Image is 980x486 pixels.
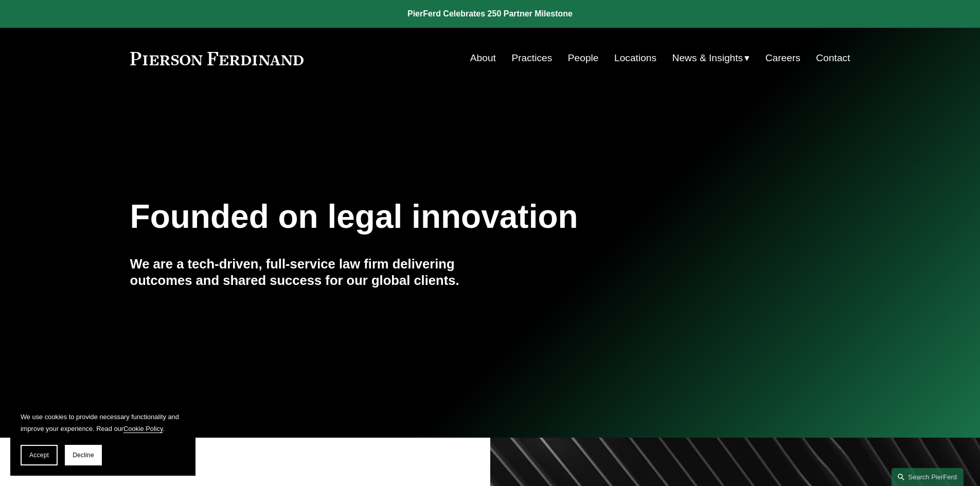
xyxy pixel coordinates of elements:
[65,445,102,465] button: Decline
[765,48,800,68] a: Careers
[892,468,964,486] a: Search this site
[672,48,750,68] a: folder dropdown
[123,425,163,433] a: Cookie Policy
[21,445,58,465] button: Accept
[73,452,94,459] span: Decline
[614,48,656,68] a: Locations
[10,401,195,476] section: Cookie banner
[816,48,850,68] a: Contact
[21,411,185,435] p: We use cookies to provide necessary functionality and improve your experience. Read our .
[130,198,730,236] h1: Founded on legal innovation
[568,48,599,68] a: People
[470,48,496,68] a: About
[672,49,743,67] span: News & Insights
[511,48,552,68] a: Practices
[130,256,490,289] h4: We are a tech-driven, full-service law firm delivering outcomes and shared success for our global...
[29,452,49,459] span: Accept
